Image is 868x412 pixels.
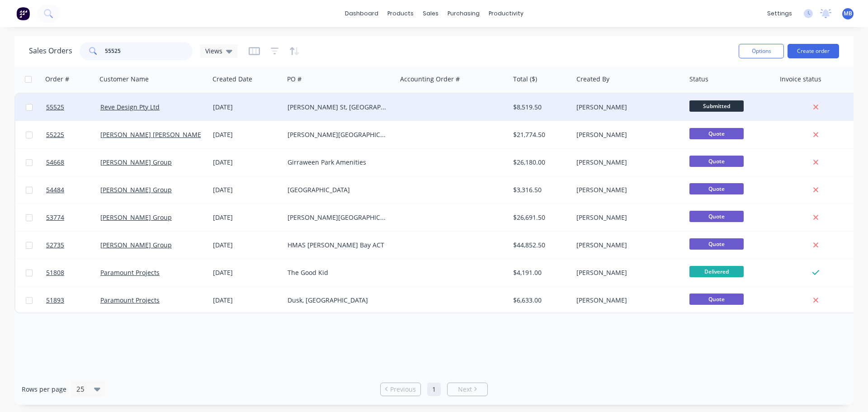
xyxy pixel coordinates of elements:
span: Quote [689,156,744,167]
div: $44,852.50 [513,241,566,250]
div: [PERSON_NAME] [576,268,677,277]
div: [GEOGRAPHIC_DATA] [288,185,388,194]
div: [PERSON_NAME] [576,158,677,167]
div: The Good Kid [288,268,388,277]
span: 53774 [46,213,64,222]
div: [DATE] [213,296,280,305]
div: Dusk, [GEOGRAPHIC_DATA] [288,296,388,305]
div: Created Date [212,75,252,84]
span: MB [844,9,852,18]
div: [PERSON_NAME] [576,241,677,250]
span: Quote [689,183,744,194]
div: [DATE] [213,130,280,139]
span: Quote [689,211,744,222]
div: productivity [484,7,528,20]
a: 55225 [46,121,100,148]
a: Next page [448,385,487,394]
span: 51808 [46,268,64,277]
a: dashboard [340,7,383,20]
div: sales [418,7,443,20]
div: $8,519.50 [513,103,566,112]
div: [PERSON_NAME] [576,130,677,139]
div: Created By [576,75,609,84]
span: 55225 [46,130,64,139]
div: Total ($) [513,75,537,84]
div: [DATE] [213,213,280,222]
span: 54484 [46,185,64,194]
div: [PERSON_NAME] [576,185,677,194]
div: Order # [45,75,69,84]
div: $21,774.50 [513,130,566,139]
span: Delivered [689,266,744,277]
div: Invoice status [780,75,821,84]
a: [PERSON_NAME] Group [100,213,172,222]
img: Factory [16,7,30,20]
div: [DATE] [213,268,280,277]
button: Options [739,44,784,58]
a: 54484 [46,176,100,204]
span: Previous [390,385,416,394]
span: Rows per page [22,385,66,394]
div: Accounting Order # [400,75,460,84]
div: products [383,7,418,20]
a: Paramount Projects [100,296,160,304]
a: 51893 [46,287,100,314]
div: HMAS [PERSON_NAME] Bay ACT [288,241,388,250]
div: Girraween Park Amenities [288,158,388,167]
ul: Pagination [377,383,491,396]
div: [PERSON_NAME] [576,213,677,222]
a: Page 1 is your current page [427,383,441,396]
a: [PERSON_NAME] Group [100,158,172,166]
span: Views [205,46,222,56]
button: Create order [788,44,839,58]
span: 51893 [46,296,64,305]
a: 55525 [46,94,100,121]
span: Quote [689,238,744,250]
div: settings [763,7,797,20]
span: 52735 [46,241,64,250]
div: purchasing [443,7,484,20]
a: [PERSON_NAME] [PERSON_NAME] [100,130,203,139]
a: [PERSON_NAME] Group [100,185,172,194]
div: [PERSON_NAME] [576,103,677,112]
a: 53774 [46,204,100,231]
h1: Sales Orders [29,47,72,55]
div: Status [689,75,708,84]
div: $4,191.00 [513,268,566,277]
div: PO # [287,75,302,84]
span: 55525 [46,103,64,112]
div: $26,180.00 [513,158,566,167]
div: $3,316.50 [513,185,566,194]
div: Customer Name [99,75,149,84]
div: [DATE] [213,185,280,194]
div: $6,633.00 [513,296,566,305]
span: Next [458,385,472,394]
div: [DATE] [213,158,280,167]
div: [PERSON_NAME] St, [GEOGRAPHIC_DATA] [288,103,388,112]
a: Previous page [381,385,420,394]
a: 54668 [46,149,100,176]
a: [PERSON_NAME] Group [100,241,172,249]
span: 54668 [46,158,64,167]
span: Quote [689,128,744,139]
div: [PERSON_NAME][GEOGRAPHIC_DATA] [288,213,388,222]
div: [DATE] [213,241,280,250]
input: Search... [105,42,193,60]
a: Reve Design Pty Ltd [100,103,160,111]
div: [PERSON_NAME] [576,296,677,305]
div: [DATE] [213,103,280,112]
span: Quote [689,294,744,305]
div: $26,691.50 [513,213,566,222]
a: 51808 [46,259,100,286]
a: Paramount Projects [100,268,160,277]
div: [PERSON_NAME][GEOGRAPHIC_DATA], [GEOGRAPHIC_DATA] [288,130,388,139]
span: Submitted [689,100,744,112]
a: 52735 [46,232,100,259]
